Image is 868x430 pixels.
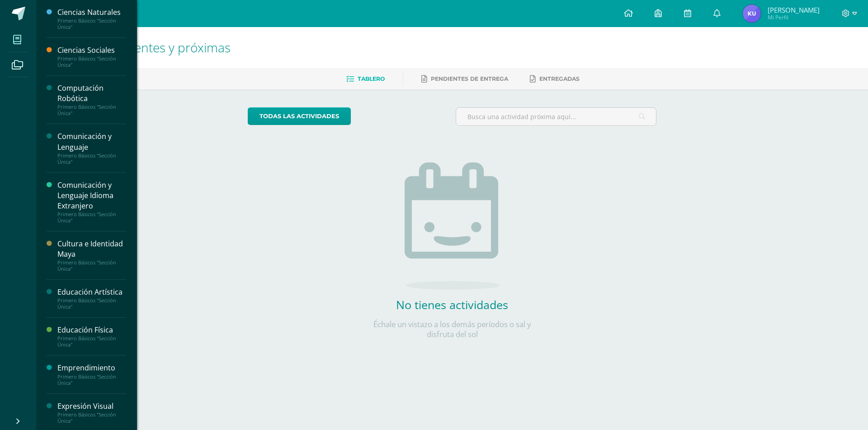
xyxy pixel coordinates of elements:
[57,401,126,424] a: Expresión VisualPrimero Básicos "Sección Única"
[768,14,820,21] span: Mi Perfil
[57,18,126,30] div: Primero Básicos "Sección Única"
[57,374,126,386] div: Primero Básicos "Sección Única"
[57,325,126,348] a: Educación FísicaPrimero Básicos "Sección Única"
[57,131,126,152] div: Comunicación y Lenguaje
[57,104,126,116] div: Primero Básicos "Sección Única"
[57,83,126,116] a: Computación RobóticaPrimero Básicos "Sección Única"
[57,363,126,386] a: EmprendimientoPrimero Básicos "Sección Única"
[57,401,126,412] div: Expresión Visual
[47,39,231,56] span: Actividades recientes y próximas
[57,211,126,224] div: Primero Básicos "Sección Única"
[57,259,126,272] div: Primero Básicos "Sección Única"
[57,239,126,259] div: Cultura e Identidad Maya
[57,287,126,297] div: Educación Artística
[431,75,508,82] span: Pendientes de entrega
[57,180,126,211] div: Comunicación y Lenguaje Idioma Extranjero
[405,162,500,290] img: no_activities.png
[530,72,580,86] a: Entregadas
[57,131,126,165] a: Comunicación y LenguajePrimero Básicos "Sección Única"
[346,72,385,86] a: Tablero
[57,45,126,68] a: Ciencias SocialesPrimero Básicos "Sección Única"
[57,363,126,373] div: Emprendimiento
[57,335,126,348] div: Primero Básicos "Sección Única"
[57,297,126,310] div: Primero Básicos "Sección Única"
[421,72,508,86] a: Pendientes de entrega
[57,287,126,310] a: Educación ArtísticaPrimero Básicos "Sección Única"
[57,153,126,165] div: Primero Básicos "Sección Única"
[362,297,542,312] h2: No tienes actividades
[57,7,126,18] div: Ciencias Naturales
[57,83,126,104] div: Computación Robótica
[57,180,126,224] a: Comunicación y Lenguaje Idioma ExtranjeroPrimero Básicos "Sección Única"
[57,325,126,335] div: Educación Física
[743,5,761,23] img: a8e1836717dec2724d40b33456046a0b.png
[57,45,126,55] div: Ciencias Sociales
[768,5,820,14] span: [PERSON_NAME]
[362,319,542,339] p: Échale un vistazo a los demás períodos o sal y disfruta del sol
[539,75,580,82] span: Entregadas
[57,412,126,424] div: Primero Básicos "Sección Única"
[57,7,126,30] a: Ciencias NaturalesPrimero Básicos "Sección Única"
[57,239,126,272] a: Cultura e Identidad MayaPrimero Básicos "Sección Única"
[248,107,351,125] a: todas las Actividades
[57,55,126,68] div: Primero Básicos "Sección Única"
[456,108,656,125] input: Busca una actividad próxima aquí...
[358,75,385,82] span: Tablero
